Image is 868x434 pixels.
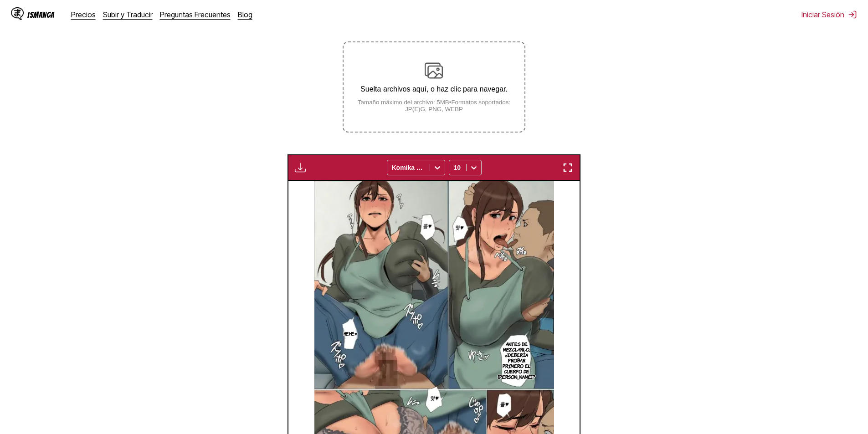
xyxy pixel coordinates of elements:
p: Antes de mezclarlo, ¿debería probar primero el cuerpo de [PERSON_NAME]? [496,339,537,381]
a: Precios [71,10,96,19]
small: Tamaño máximo del archivo: 5MB • Formatos soportados: JP(E)G, PNG, WEBP [344,99,524,112]
a: Preguntas Frecuentes [160,10,231,19]
button: Iniciar Sesión [801,10,857,19]
img: Sign out [848,10,857,19]
p: Suelta archivos aquí, o haz clic para navegar. [344,85,524,93]
img: Enter fullscreen [562,162,573,173]
a: Blog [238,10,252,19]
img: IsManga Logo [11,7,24,20]
img: Download translated images [295,162,306,173]
p: Hehe♥ [342,329,359,338]
a: IsManga LogoIsManga [11,7,71,22]
div: IsManga [27,10,55,19]
a: Subir y Traducir [103,10,153,19]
